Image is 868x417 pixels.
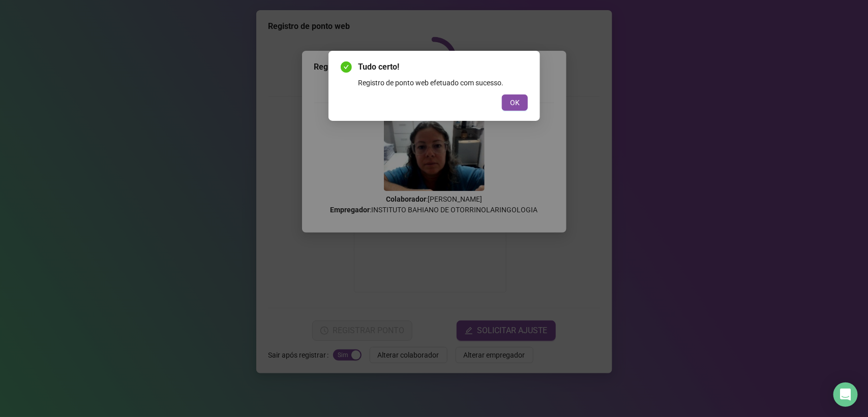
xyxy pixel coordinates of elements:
span: check-circle [341,61,352,73]
div: Registro de ponto web efetuado com sucesso. [358,77,528,88]
button: OK [502,94,528,111]
span: Tudo certo! [358,61,528,73]
span: OK [510,97,520,108]
div: Open Intercom Messenger [833,382,858,407]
